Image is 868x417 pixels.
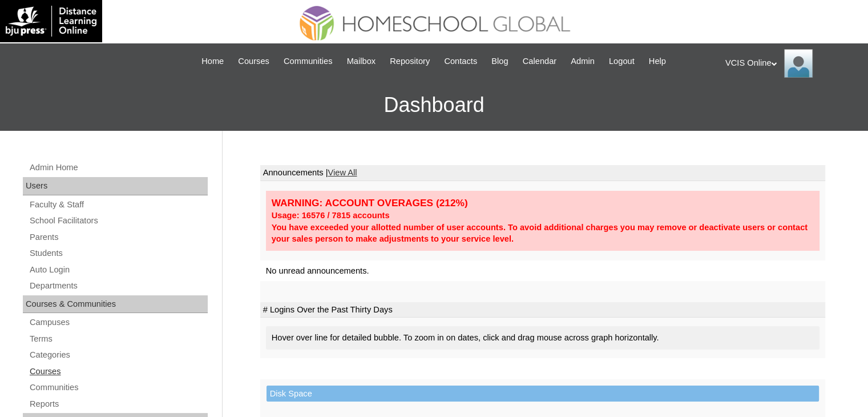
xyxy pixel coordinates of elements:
a: School Facilitators [29,214,208,228]
a: View All [328,168,357,177]
span: Admin [571,55,595,68]
a: Repository [384,55,435,68]
a: Courses [232,55,275,68]
img: VCIS Online Admin [784,49,813,78]
span: Mailbox [347,55,376,68]
td: Disk Space [267,386,819,402]
span: Blog [491,55,508,68]
a: Departments [29,279,208,293]
a: Categories [29,348,208,362]
span: Repository [390,55,430,68]
div: Courses & Communities [23,295,208,314]
span: Courses [238,55,269,68]
a: Communities [278,55,338,68]
div: Users [23,177,208,195]
a: Reports [29,397,208,411]
td: # Logins Over the Past Thirty Days [260,302,825,318]
a: Help [643,55,672,68]
strong: Usage: 16576 / 7815 accounts [272,211,390,220]
h3: Dashboard [6,79,862,131]
div: You have exceeded your allotted number of user accounts. To avoid additional charges you may remo... [272,222,814,245]
span: Calendar [523,55,556,68]
span: Communities [284,55,333,68]
a: Home [196,55,229,68]
td: Announcements | [260,165,825,181]
a: Blog [486,55,514,68]
span: Help [649,55,666,68]
a: Logout [603,55,640,68]
a: Students [29,246,208,260]
a: Admin Home [29,161,208,175]
a: Campuses [29,315,208,330]
a: Faculty & Staff [29,198,208,212]
a: Admin [565,55,600,68]
div: VCIS Online [725,49,857,78]
a: Terms [29,332,208,346]
div: WARNING: ACCOUNT OVERAGES (212%) [272,197,814,210]
span: Home [201,55,224,68]
a: Parents [29,230,208,244]
a: Auto Login [29,263,208,277]
a: Contacts [438,55,483,68]
span: Logout [609,55,635,68]
div: Hover over line for detailed bubble. To zoom in on dates, click and drag mouse across graph horiz... [266,326,819,350]
a: Calendar [517,55,562,68]
a: Mailbox [341,55,382,68]
td: No unread announcements. [260,260,825,282]
img: logo-white.png [6,6,96,37]
a: Communities [29,380,208,395]
a: Courses [29,364,208,379]
span: Contacts [444,55,477,68]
